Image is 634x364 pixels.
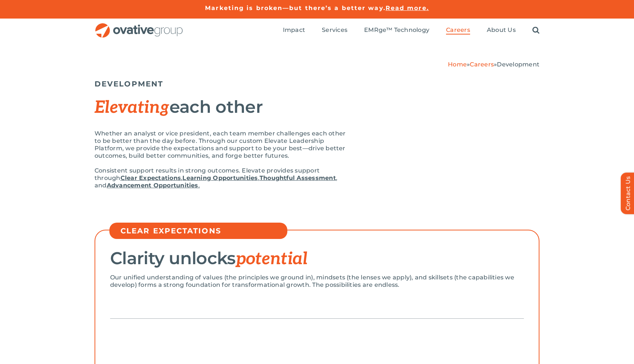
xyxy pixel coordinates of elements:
[446,26,470,35] a: Careers
[376,94,525,133] img: Elevate – Elevate Logo
[322,26,347,34] span: Services
[386,4,429,12] a: Read more.
[258,174,260,181] span: ,
[110,302,524,321] ul: Post Filters
[236,249,308,269] span: potential
[487,26,516,34] span: About Us
[283,26,305,35] a: Impact
[181,174,182,181] span: ,
[260,174,336,181] a: Thoughtful Assessment
[95,79,539,88] h5: DEVELOPMENT
[110,274,524,289] p: Our unified understanding of values (the principles we ground in), mindsets (the lenses we apply)...
[283,19,539,42] nav: Menu
[487,26,516,35] a: About Us
[120,226,284,235] h5: CLEAR EXPECTATIONS
[95,98,347,117] h2: each other
[107,182,200,189] a: Advancement Opportunities.
[182,174,258,181] a: Learning Opportunities
[283,26,305,34] span: Impact
[448,61,539,68] span: » »
[95,130,347,160] p: Whether an analyst or vice president, each team member challenges each other to be better than th...
[205,4,386,12] a: Marketing is broken—but there’s a better way.
[95,167,347,189] p: Consistent support results in strong outcomes. Elevate provides support through
[448,61,467,68] a: Home
[497,61,539,68] span: Development
[95,22,184,29] a: OG_Full_horizontal_RGB
[470,61,494,68] a: Careers
[446,26,470,34] span: Careers
[364,26,429,34] span: EMRge™ Technology
[107,182,198,189] strong: Advancement Opportunities
[120,174,181,181] a: Clear Expectations
[110,249,524,268] h2: Clarity unlocks
[322,26,347,35] a: Services
[364,26,429,35] a: EMRge™ Technology
[95,174,337,189] span: , and
[95,97,169,118] span: Elevating
[532,26,539,35] a: Search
